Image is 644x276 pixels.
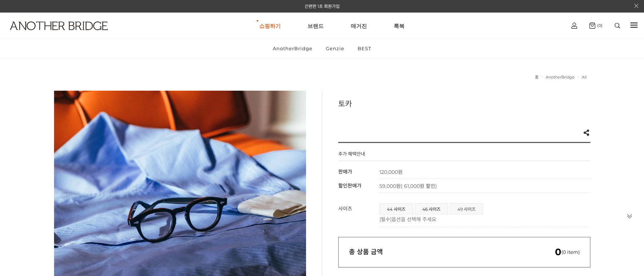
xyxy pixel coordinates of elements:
a: All [582,75,587,80]
img: cart [571,23,577,29]
th: 사이즈 [338,200,379,227]
span: 59,000원 [379,183,437,189]
h3: 토카 [338,98,590,109]
img: search [615,23,620,28]
strong: 총 상품 금액 [349,248,383,256]
a: 매거진 [351,13,367,39]
span: 판매가 [338,168,352,175]
em: 0 [555,246,561,258]
span: (0) [595,23,603,28]
span: ( 61,000원 할인) [401,183,437,189]
strong: 120,000원 [379,169,403,175]
li: 46 사이즈 [415,203,448,214]
a: 룩북 [394,13,404,39]
a: (0) [589,23,603,29]
img: cart [589,23,595,29]
li: 49 사이즈 [450,203,483,214]
a: 쇼핑하기 [259,13,281,39]
a: 44 사이즈 [380,204,413,214]
a: 브랜드 [308,13,324,39]
a: 홈 [535,75,539,80]
span: (0 item) [555,249,580,255]
a: 49 사이즈 [450,204,483,214]
a: logo [4,22,100,48]
a: 46 사이즈 [415,204,448,214]
img: logo [10,22,108,30]
li: 44 사이즈 [379,203,413,214]
a: BEST [352,39,377,58]
h4: 추가 혜택안내 [338,150,365,161]
a: AnotherBridge [267,39,319,58]
span: 할인판매가 [338,182,362,189]
a: AnotherBridge [546,75,575,80]
p: [필수] [379,215,587,223]
a: Genzie [320,39,350,58]
a: 간편한 1초 회원가입 [305,4,340,9]
span: 옵션을 선택해 주세요 [392,216,436,223]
